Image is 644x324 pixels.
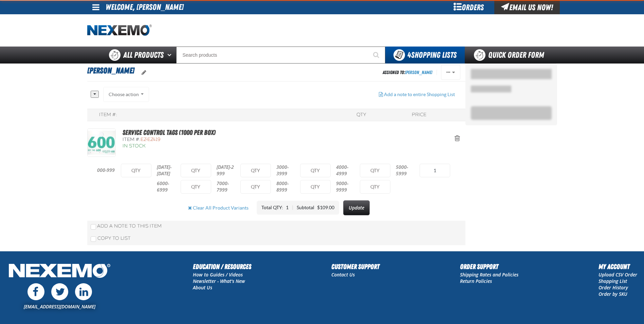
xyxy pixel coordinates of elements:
[87,24,152,36] img: Nexemo logo
[317,204,334,211] div: $109.00
[292,204,293,211] div: |
[373,87,460,102] button: Add a note to entire Shopping List
[449,131,465,146] button: Action Remove Service Control Tags (1000 per box) from Jorge Rocha
[407,50,411,60] strong: 4
[217,180,240,193] p: 7000-7999
[360,164,390,177] input: QTY
[261,204,286,211] div: Total QTY:
[396,164,420,177] p: 5000-5999
[460,271,518,278] a: Shipping Rates and Policies
[165,47,176,64] button: Open All Products pages
[286,204,289,211] div: 1
[297,204,317,211] div: Subtotal
[193,284,212,291] a: About Us
[300,164,331,177] input: QTY
[336,180,360,193] p: 9000-9999
[87,24,152,36] a: Home
[217,164,240,177] p: [DATE]-2999
[276,180,300,193] p: 8000-8999
[121,164,151,177] input: QTY
[465,47,557,64] a: Quick Order Form
[441,65,460,80] button: Actions of Jorge Rocha
[599,262,637,272] h2: My Account
[368,47,385,64] button: Start Searching
[181,180,211,194] input: QTY
[599,271,637,278] a: Upload CSV Order
[91,235,131,241] label: Copy To List
[123,137,459,143] div: Item #:
[240,180,271,194] input: QTY
[360,180,390,194] input: QTY
[183,200,254,215] button: Clear All Product Variants
[356,112,366,118] div: QTY
[343,200,370,215] button: Update
[193,278,245,284] a: Newsletter - What's New
[136,65,152,80] button: oro.shoppinglist.label.edit.tooltip
[240,164,271,177] input: QTY
[276,164,300,177] p: 3000-3999
[412,112,426,118] div: Price
[460,278,492,284] a: Return Policies
[599,291,627,297] a: Order by SKU
[460,262,518,272] h2: Order Support
[599,278,627,284] a: Shopping List
[181,164,211,177] input: QTY
[300,180,331,194] input: QTY
[383,68,433,77] div: Assigned To:
[385,47,465,64] button: You have 4 Shopping Lists. Open to view details
[407,50,457,60] span: Shopping Lists
[123,143,459,149] div: In Stock
[420,164,450,177] input: QTY
[193,262,251,272] h2: Education / Resources
[599,284,628,291] a: Order History
[405,70,433,75] a: [PERSON_NAME]
[176,47,385,64] input: Search
[336,164,360,177] p: 4000-4999
[87,66,134,75] span: [PERSON_NAME]
[7,262,112,282] img: Nexemo Logo
[97,167,121,174] p: 000-999
[123,128,216,137] a: Service Control Tags (1000 per box)
[157,164,181,177] p: [DATE]-[DATE]
[24,303,95,310] a: [EMAIL_ADDRESS][DOMAIN_NAME]
[91,224,96,230] input: Add a Note to This Item
[141,137,160,142] span: EZ-EZ419
[123,49,164,61] span: All Products
[193,271,243,278] a: How to Guides / Videos
[99,112,117,118] div: Item #:
[91,236,96,242] input: Copy To List
[157,180,181,193] p: 6000-6999
[331,271,355,278] a: Contact Us
[97,223,162,229] span: Add a Note to This Item
[331,262,380,272] h2: Customer Support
